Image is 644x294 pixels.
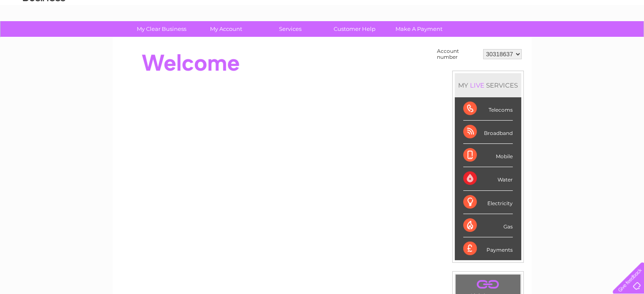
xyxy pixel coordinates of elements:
a: Services [255,21,325,37]
td: Account number [435,46,481,62]
a: . [458,277,518,291]
a: Contact [588,36,608,42]
a: Log out [616,36,636,42]
div: Water [463,167,513,190]
a: Water [495,36,511,42]
div: Telecoms [463,97,513,121]
div: LIVE [468,81,486,89]
a: Blog [570,36,583,42]
div: Payments [463,237,513,260]
div: Clear Business is a trading name of Verastar Limited (registered in [GEOGRAPHIC_DATA] No. 3667643... [122,5,522,41]
a: 0333 014 3131 [484,4,543,15]
a: My Account [191,21,261,37]
a: Energy [516,36,535,42]
div: Gas [463,214,513,237]
div: Electricity [463,191,513,214]
a: Customer Help [320,21,390,37]
div: Broadband [463,121,513,144]
img: logo.png [22,22,66,48]
div: Mobile [463,144,513,167]
div: MY SERVICES [455,73,521,97]
a: Telecoms [540,36,565,42]
a: My Clear Business [127,21,196,37]
a: Make A Payment [384,21,454,37]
